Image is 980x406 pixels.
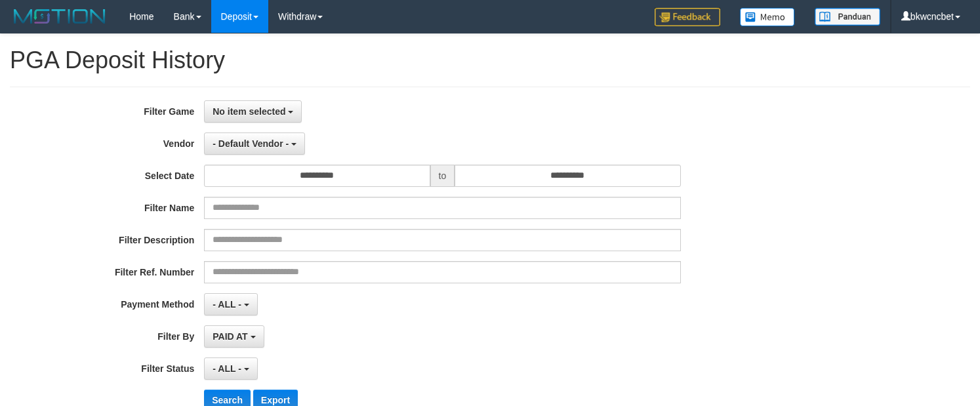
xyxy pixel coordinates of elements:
span: to [430,165,455,187]
span: No item selected [213,106,285,117]
span: - Default Vendor - [213,138,289,149]
span: PAID AT [213,331,247,342]
img: Feedback.jpg [655,8,720,26]
span: - ALL - [213,299,241,310]
img: MOTION_logo.png [10,7,110,26]
h1: PGA Deposit History [10,47,970,73]
button: - ALL - [204,293,257,315]
button: - ALL - [204,357,257,380]
button: PAID AT [204,325,264,348]
img: Button%20Memo.svg [740,8,795,26]
span: - ALL - [213,363,241,374]
button: - Default Vendor - [204,132,305,155]
img: panduan.png [815,8,880,26]
button: No item selected [204,100,302,123]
